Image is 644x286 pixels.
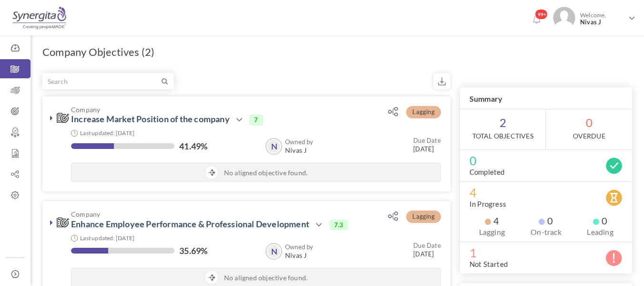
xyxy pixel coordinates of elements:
[524,227,569,237] label: On-track
[71,211,360,218] span: Company
[470,227,514,237] label: Lagging
[539,216,553,225] span: 0
[71,219,309,229] a: Enhance Employee Performance & Professional Development
[224,273,307,283] span: No aligned objective found.
[413,136,441,153] small: [DATE]
[329,220,348,230] span: 7.3
[285,243,314,251] b: Owned by
[285,252,314,259] span: Nivas J
[573,131,605,141] label: OverDue
[470,188,623,197] span: 4
[224,168,307,178] span: No aligned objective found.
[80,234,134,242] small: Last updated: [DATE]
[470,199,506,209] label: In Progress
[470,248,623,257] span: 1
[285,138,314,146] b: Owned by
[433,73,450,89] small: Export
[71,106,360,113] span: Company
[535,9,548,20] span: 99+
[460,109,546,149] span: 2
[546,109,632,149] span: 0
[43,74,160,89] input: Search
[553,7,575,29] img: Photo
[575,7,627,31] span: Welcome,
[472,131,533,141] label: Total Objectives
[593,216,607,225] span: 0
[470,156,623,165] span: 0
[285,147,314,154] span: Nivas J
[11,6,68,30] img: Logo
[529,12,544,28] a: Notifications
[578,227,623,237] label: Leading
[406,211,440,223] span: Lagging
[460,87,632,109] h3: Summary
[485,216,499,225] span: 4
[266,139,281,154] a: N
[413,241,441,258] small: [DATE]
[42,45,154,59] h1: Company Objectives (2)
[179,141,207,151] label: 41.49%
[413,242,441,249] small: Due Date
[80,129,134,137] small: Last updated: [DATE]
[470,259,508,269] label: Not Started
[470,167,505,177] label: Completed
[406,106,440,118] span: Lagging
[179,246,207,255] label: 35.69%
[71,114,230,124] a: Increase Market Position of the company
[413,137,441,144] small: Due Date
[580,19,625,26] span: Nivas J
[266,244,281,259] a: N
[249,115,263,125] span: 7
[549,3,639,31] a: Photo Welcome,Nivas J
